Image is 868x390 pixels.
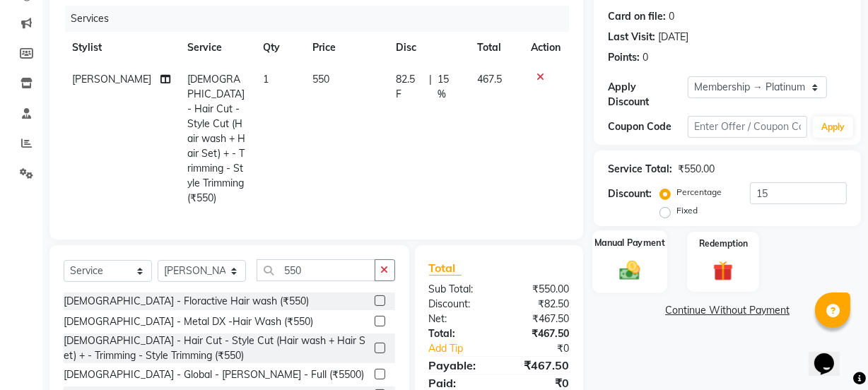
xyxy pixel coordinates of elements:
span: 15 % [438,72,460,102]
div: ₹0 [512,341,580,356]
div: [DATE] [658,30,688,45]
input: Enter Offer / Coupon Code [688,116,807,138]
iframe: chat widget [809,333,854,376]
span: [DEMOGRAPHIC_DATA] - Hair Cut - Style Cut (Hair wash + Hair Set) + - Trimming - Style Trimming (₹... [188,73,246,204]
div: Services [65,6,580,32]
div: Total: [418,326,499,341]
button: Apply [813,117,853,138]
div: Last Visit: [608,30,655,45]
div: [DEMOGRAPHIC_DATA] - Hair Cut - Style Cut (Hair wash + Hair Set) + - Trimming - Style Trimming (₹... [64,333,369,363]
div: ₹550.00 [678,162,715,177]
img: _cash.svg [613,258,647,282]
a: Add Tip [418,341,512,356]
th: Disc [388,32,469,64]
div: Apply Discount [608,80,688,110]
span: 467.5 [477,73,502,85]
div: Coupon Code [608,119,688,134]
span: 550 [312,73,329,85]
input: Search or Scan [257,259,375,281]
div: Card on file: [608,9,666,24]
span: 82.5 F [397,72,424,102]
div: ₹550.00 [499,282,580,297]
a: Continue Without Payment [597,303,858,318]
div: Net: [418,312,499,326]
div: ₹467.50 [499,326,580,341]
th: Total [469,32,523,64]
th: Action [522,32,569,64]
span: Total [429,261,462,276]
label: Percentage [676,186,722,199]
th: Price [304,32,388,64]
label: Manual Payment [594,236,665,249]
div: ₹467.50 [499,357,580,374]
th: Service [180,32,254,64]
img: _gift.svg [707,259,739,283]
div: Sub Total: [418,282,499,297]
div: [DEMOGRAPHIC_DATA] - Floractive Hair wash (₹550) [64,294,309,309]
th: Qty [254,32,304,64]
div: 0 [643,50,648,65]
div: Discount: [608,187,652,201]
div: 0 [669,9,674,24]
div: [DEMOGRAPHIC_DATA] - Metal DX -Hair Wash (₹550) [64,314,313,329]
div: [DEMOGRAPHIC_DATA] - Global - [PERSON_NAME] - Full (₹5500) [64,367,364,382]
div: Payable: [418,357,499,374]
div: Discount: [418,297,499,312]
label: Redemption [699,237,748,250]
div: ₹467.50 [499,312,580,326]
span: | [429,72,432,102]
div: Service Total: [608,162,672,177]
div: Points: [608,50,640,65]
span: 1 [263,73,269,85]
label: Fixed [676,204,698,217]
div: ₹82.50 [499,297,580,312]
th: Stylist [64,32,180,64]
span: [PERSON_NAME] [72,73,151,85]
